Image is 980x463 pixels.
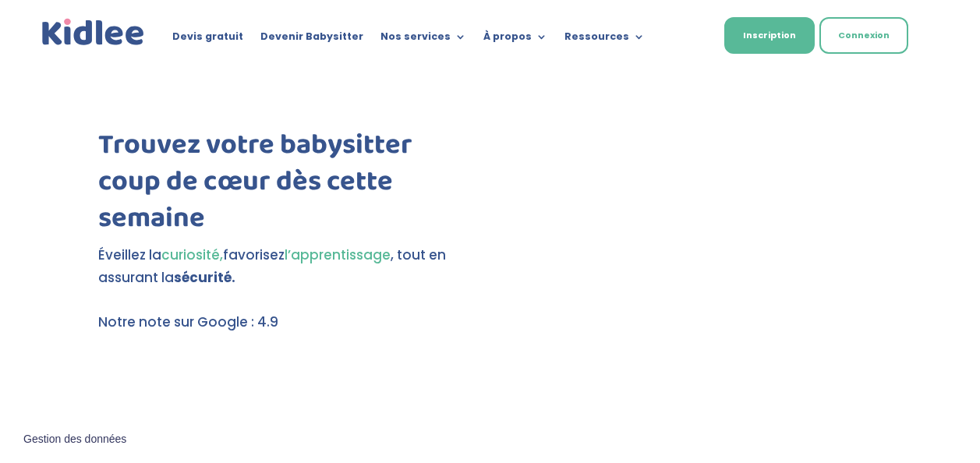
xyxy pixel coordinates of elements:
[23,433,126,447] span: Gestion des données
[172,31,243,48] a: Devis gratuit
[98,127,469,244] h1: Trouvez votre babysitter coup de cœur dès cette semaine
[819,17,908,54] a: Connexion
[174,268,235,287] strong: sécurité.
[564,31,645,48] a: Ressources
[278,338,425,370] img: weekends
[380,31,466,48] a: Nos services
[483,31,547,48] a: À propos
[39,16,147,49] a: Kidlee Logo
[285,246,391,264] span: l’apprentissage
[319,422,424,458] img: Thematique
[299,378,421,411] img: Anniversaire
[98,338,235,369] img: Sortie decole
[98,311,469,334] p: Notre note sur Google : 4.9
[39,16,147,49] img: logo_kidlee_bleu
[98,244,469,289] p: Éveillez la favorisez , tout en assurant la
[680,32,694,41] img: Français
[161,246,223,264] span: curiosité,
[14,423,136,456] button: Gestion des données
[260,31,363,48] a: Devenir Babysitter
[724,17,815,54] a: Inscription
[98,422,275,454] img: Atelier thematique
[98,378,253,414] img: Mercredi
